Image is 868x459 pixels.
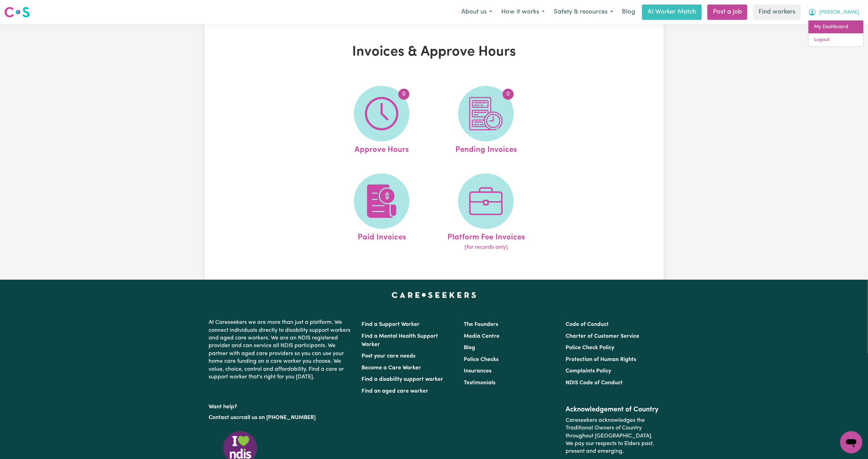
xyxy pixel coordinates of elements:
a: Blog [464,345,475,351]
button: About us [457,5,497,19]
a: Careseekers logo [4,4,30,20]
a: Media Centre [464,334,500,339]
a: Paid Invoices [332,173,432,252]
a: Find a disability support worker [362,377,444,382]
span: Pending Invoices [455,141,517,156]
span: Platform Fee Invoices [447,229,525,244]
a: Post a job [707,5,747,20]
button: My Account [804,5,864,19]
span: (for records only) [464,243,508,252]
iframe: Button to launch messaging window, conversation in progress [840,431,862,453]
span: Paid Invoices [358,229,406,244]
h2: Acknowledgement of Country [566,405,659,414]
a: Police Checks [464,357,498,362]
a: call us on [PHONE_NUMBER] [242,415,316,420]
a: Approve Hours [332,86,432,156]
a: Post your care needs [362,353,416,359]
button: Safety & resources [549,5,618,19]
a: NDIS Code of Conduct [566,380,623,386]
p: Careseekers acknowledges the Traditional Owners of Country throughout [GEOGRAPHIC_DATA]. We pay o... [566,414,659,458]
a: Find workers [753,5,801,20]
a: Careseekers home page [392,292,476,298]
a: Pending Invoices [436,86,536,156]
a: Find a Support Worker [362,322,420,327]
span: 0 [503,89,514,100]
img: Careseekers logo [4,6,30,18]
a: Police Check Policy [566,345,614,351]
a: Platform Fee Invoices(for records only) [436,173,536,252]
a: Become a Care Worker [362,365,421,371]
span: 0 [398,89,409,100]
p: or [209,411,354,424]
span: Approve Hours [355,141,409,156]
a: Charter of Customer Service [566,334,639,339]
a: The Founders [464,322,498,327]
a: Protection of Human Rights [566,357,636,362]
p: At Careseekers we are more than just a platform. We connect individuals directly to disability su... [209,316,354,384]
a: Insurances [464,368,492,374]
a: Contact us [209,415,236,420]
a: AI Worker Match [642,5,702,20]
a: Find a Mental Health Support Worker [362,334,438,347]
p: Want help? [209,400,354,411]
div: My Account [808,20,864,47]
a: Code of Conduct [566,322,609,327]
a: Blog [618,5,639,20]
a: Complaints Policy [566,368,611,374]
a: Find an aged care worker [362,388,429,394]
button: How it works [497,5,549,19]
span: [PERSON_NAME] [819,9,859,16]
h1: Invoices & Approve Hours [285,44,583,60]
a: Testimonials [464,380,495,386]
a: Logout [809,33,863,47]
a: My Dashboard [809,21,863,34]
